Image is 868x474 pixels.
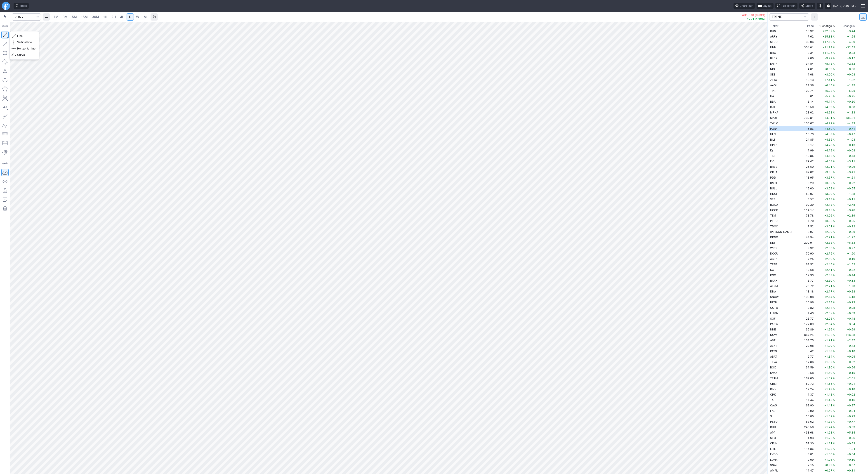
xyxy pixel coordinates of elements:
td: 24.85 [798,137,815,142]
span: % [833,246,835,250]
td: 9.92 [798,245,815,251]
span: +34.31 [845,116,855,120]
button: Polygon [1,85,9,93]
span: +3.91 [824,165,832,168]
span: +4.69 [824,127,832,130]
span: +4.19 [824,149,832,152]
span: D [129,15,131,19]
button: Brush [1,113,9,120]
span: % [833,111,835,114]
button: Drawing mode: Single [1,160,9,167]
span: % [833,236,835,239]
span: 30M [92,15,99,19]
a: M [142,13,149,21]
span: +0.27 [847,246,855,250]
span: +11.98 [823,46,832,49]
span: UNH [770,46,776,49]
span: 2H [111,15,116,19]
span: +4.28 [824,143,832,147]
span: +6.45 [824,84,832,87]
span: PONY [770,127,778,130]
td: 114.17 [798,207,815,213]
a: W [134,13,141,21]
span: HOOD [770,208,778,212]
span: +0.08 [847,73,855,76]
td: 1.70 [798,218,815,224]
td: 105.67 [798,120,815,126]
a: 4H [118,13,126,21]
button: Rotated rectangle [1,58,9,66]
span: +0.25 [847,94,855,98]
span: +32.82 [823,29,832,33]
span: Horizontal line [17,46,35,51]
a: 2H [109,13,118,21]
td: 10.85 [798,153,815,158]
td: 90.29 [798,202,815,207]
button: Layout [757,3,774,9]
span: % [833,165,835,168]
span: +2.83 [824,241,832,244]
td: 13.92 [798,28,815,34]
span: +3.11 [847,160,855,163]
span: 4H [120,15,124,19]
span: +2.99 [824,230,832,233]
span: +5.25 [824,94,832,98]
span: % [833,187,835,190]
span: BBAI [770,100,776,103]
span: % [833,176,835,179]
span: % [833,35,835,38]
p: AH: -0.10 (0.63%) [742,14,765,17]
span: +2.78 [847,203,855,206]
span: % [833,198,835,201]
button: Drawings Autosave: On [1,169,9,176]
span: +4.91 [824,116,832,120]
span: Change % [822,24,835,28]
span: +3.62 [824,181,832,185]
span: +32.52 [845,46,855,49]
span: +5.14 [824,100,832,103]
button: Ideas [14,3,29,9]
span: +25.33 [823,35,832,38]
td: 5.01 [798,93,815,99]
span: 1H [103,15,107,19]
span: +4.58 [824,132,832,136]
span: % [833,62,835,65]
span: ENPH [770,62,778,65]
span: MRNA [770,111,778,114]
td: 7.52 [798,224,815,229]
button: Position [1,140,9,147]
button: Rectangle [1,49,9,57]
button: Elliott waves [1,122,9,129]
span: NIO [770,67,775,71]
span: +0.22 [847,225,855,228]
a: 3M [61,13,70,21]
span: % [833,94,835,98]
span: Share [805,4,813,8]
td: 4.81 [798,66,815,72]
span: +0.13 [847,143,855,147]
span: % [833,219,835,223]
span: +2.91 [824,236,832,239]
button: Portfolio watchlist [859,13,867,21]
td: 70.90 [798,251,815,256]
span: Layout [763,4,771,8]
span: DKNG [770,236,778,239]
span: % [833,100,835,103]
td: 73.78 [798,213,815,218]
span: % [833,67,835,71]
td: 100.74 [798,88,815,93]
td: 8.34 [798,50,815,55]
span: +3.06 [824,214,832,217]
span: +11.05 [823,51,832,54]
span: IQ [770,149,773,152]
span: 3M [63,15,68,19]
span: +4.98 [824,111,832,114]
span: M [144,15,147,19]
span: +1.03 [847,138,855,141]
span: % [833,132,835,136]
span: % [833,57,835,60]
span: % [833,122,835,125]
span: +3.03 [824,219,832,223]
span: Line [17,34,35,38]
span: +4.39 [847,40,855,44]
